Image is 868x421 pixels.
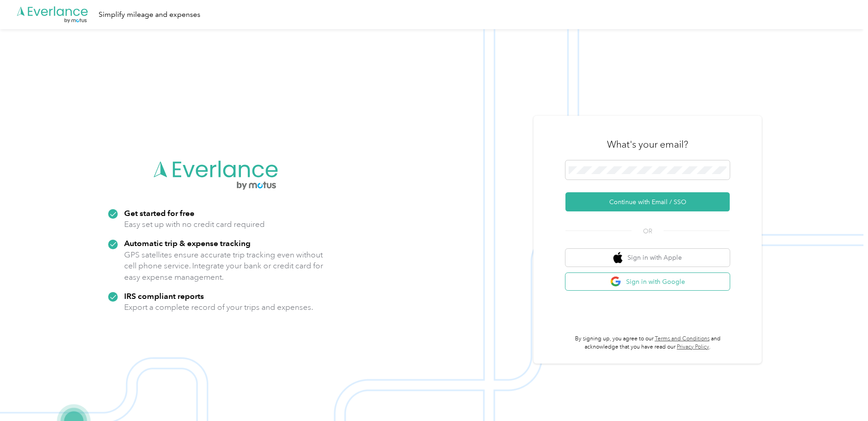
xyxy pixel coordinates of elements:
[565,335,730,351] p: By signing up, you agree to our and acknowledge that you have read our .
[124,291,204,301] strong: IRS compliant reports
[565,249,730,267] button: apple logoSign in with Apple
[124,238,251,248] strong: Automatic trip & expense tracking
[124,302,313,313] p: Export a complete record of your trips and expenses.
[565,192,730,211] button: Continue with Email / SSO
[124,208,194,218] strong: Get started for free
[565,273,730,291] button: google logoSign in with Google
[124,249,324,283] p: GPS satellites ensure accurate trip tracking even without cell phone service. Integrate your bank...
[613,252,622,263] img: apple logo
[632,226,664,236] span: OR
[655,335,710,342] a: Terms and Conditions
[124,219,265,230] p: Easy set up with no credit card required
[677,344,709,350] a: Privacy Policy
[99,9,200,21] div: Simplify mileage and expenses
[610,276,622,288] img: google logo
[607,138,688,151] h3: What's your email?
